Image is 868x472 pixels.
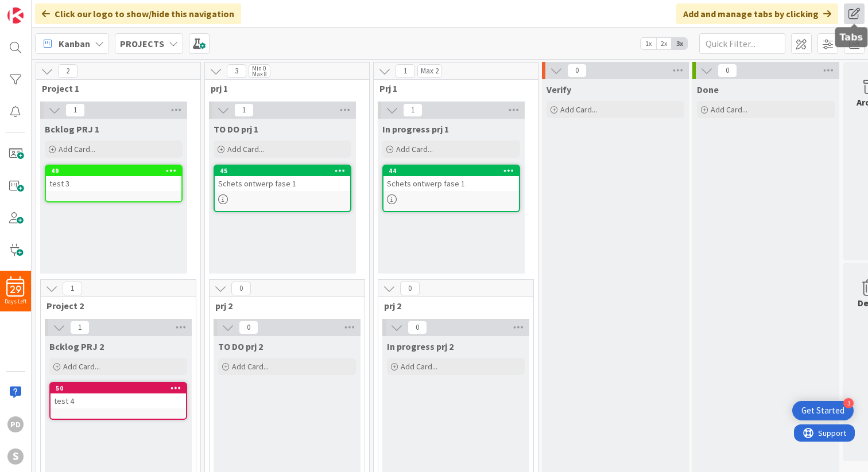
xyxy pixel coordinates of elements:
span: 1 [396,64,415,78]
div: 49 [46,166,181,176]
span: Project 1 [42,83,186,94]
span: 0 [567,64,587,77]
span: 0 [718,64,737,77]
span: Bcklog PRJ 2 [49,341,104,352]
span: prj 2 [384,300,519,311]
div: Min 0 [252,65,266,71]
div: test 4 [51,393,186,408]
div: Open Get Started checklist, remaining modules: 3 [792,401,854,420]
a: 44Schets ontwerp fase 1 [382,165,520,212]
span: 1 [65,103,85,117]
span: 2 [58,64,77,78]
span: Project 2 [46,300,181,311]
div: 50 [51,383,186,393]
span: Kanban [59,37,90,50]
span: Done [697,84,719,95]
div: 45 [220,167,350,175]
span: Add Card... [711,104,747,115]
span: Verify [547,84,571,95]
a: 49test 3 [45,165,183,202]
span: 1 [403,103,423,117]
div: Max 8 [252,71,267,77]
span: TO DO prj 1 [214,123,258,135]
div: 45 [215,166,350,176]
div: test 3 [46,176,181,191]
div: S [7,448,24,465]
div: 49test 3 [46,166,181,191]
div: 50 [56,384,186,392]
span: Add Card... [227,144,264,154]
div: Get Started [801,405,844,416]
div: Max 2 [421,68,439,74]
span: Add Card... [63,361,100,372]
span: 0 [239,321,258,334]
div: 45Schets ontwerp fase 1 [215,166,350,191]
div: 49 [51,167,181,175]
div: pd [7,416,24,432]
b: PROJECTS [120,38,164,49]
a: 45Schets ontwerp fase 1 [214,165,351,212]
span: 1 [234,103,254,117]
span: Add Card... [396,144,433,154]
div: 3 [843,398,854,408]
span: Add Card... [401,361,437,372]
span: In progress prj 2 [387,341,454,352]
span: Support [24,2,52,15]
div: 44 [389,167,519,175]
div: 44 [383,166,519,176]
div: 44Schets ontwerp fase 1 [383,166,519,191]
div: 50test 4 [51,383,186,408]
input: Quick Filter... [699,33,785,54]
span: prj 1 [211,83,355,94]
span: Prj 1 [379,83,524,94]
span: TO DO prj 2 [218,341,263,352]
span: Add Card... [232,361,269,372]
img: Visit kanbanzone.com [7,7,24,24]
span: Bcklog PRJ 1 [45,123,99,135]
span: 29 [10,286,21,294]
span: prj 2 [215,300,350,311]
div: Schets ontwerp fase 1 [383,176,519,191]
span: 1x [641,38,656,49]
span: Add Card... [560,104,597,115]
span: 1 [63,282,82,295]
span: 3x [672,38,687,49]
span: In progress prj 1 [382,123,449,135]
span: 0 [408,321,427,334]
div: Click our logo to show/hide this navigation [35,3,241,24]
span: 1 [70,321,90,334]
div: Add and manage tabs by clicking [676,3,838,24]
div: Schets ontwerp fase 1 [215,176,350,191]
h5: Tabs [840,32,863,43]
span: 0 [400,282,420,295]
span: 0 [231,282,251,295]
span: 2x [656,38,672,49]
span: 3 [227,64,246,78]
a: 50test 4 [49,382,187,420]
span: Add Card... [59,144,95,154]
